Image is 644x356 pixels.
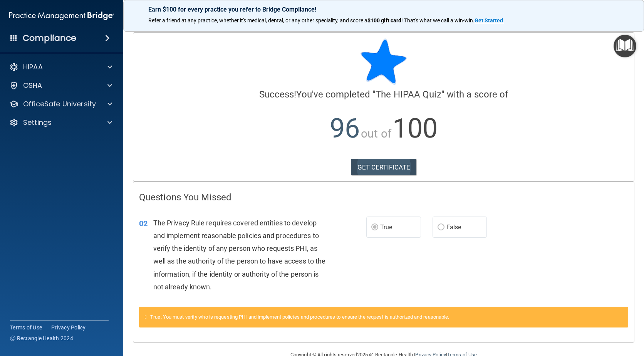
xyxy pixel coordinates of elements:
p: HIPAA [23,62,43,72]
h4: You've completed " " with a score of [139,89,628,99]
img: blue-star-rounded.9d042014.png [361,39,407,85]
img: PMB logo [9,8,114,24]
span: 100 [392,113,438,144]
input: False [438,225,444,230]
a: OfficeSafe University [9,99,112,109]
button: Open Resource Center [614,35,636,57]
span: out of [361,127,391,140]
span: False [446,223,461,231]
a: HIPAA [9,62,112,72]
span: ! That's what we call a win-win. [401,17,475,24]
span: The Privacy Rule requires covered entities to develop and implement reasonable policies and proce... [153,219,326,291]
span: True. You must verify who is requesting PHI and implement policies and procedures to ensure the r... [150,314,449,320]
span: 96 [330,113,360,144]
a: Privacy Policy [51,324,86,331]
a: Terms of Use [10,324,42,331]
h4: Questions You Missed [139,192,628,202]
span: Ⓒ Rectangle Health 2024 [10,334,73,342]
a: OSHA [9,81,112,90]
p: OSHA [23,81,42,90]
p: Settings [23,118,52,127]
span: 02 [139,219,148,228]
span: Success! [259,89,297,100]
strong: Get Started [475,17,503,24]
p: Earn $100 for every practice you refer to Bridge Compliance! [148,6,619,13]
a: GET CERTIFICATE [351,159,417,176]
a: Get Started [475,17,504,24]
span: The HIPAA Quiz [376,89,441,100]
span: Refer a friend at any practice, whether it's medical, dental, or any other speciality, and score a [148,17,367,24]
input: True [371,225,378,230]
strong: $100 gift card [367,17,401,24]
a: Settings [9,118,112,127]
h4: Compliance [23,33,76,44]
p: OfficeSafe University [23,99,96,109]
span: True [380,223,392,231]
